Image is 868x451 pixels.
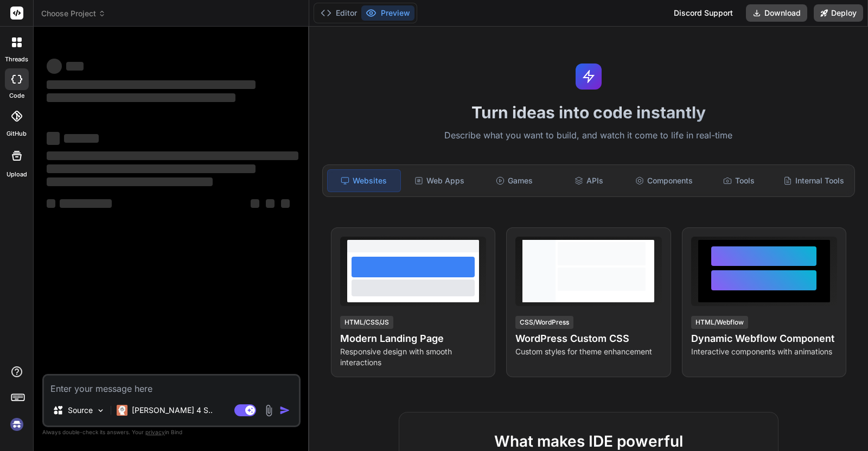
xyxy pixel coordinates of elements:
[47,164,256,173] span: ‌
[251,199,259,208] span: ‌
[340,346,486,368] p: Responsive design with smooth interactions
[117,405,127,416] img: Claude 4 Sonnet
[703,169,775,192] div: Tools
[746,4,807,22] button: Download
[263,404,275,417] img: attachment
[515,331,661,346] h4: WordPress Custom CSS
[47,177,213,186] span: ‌
[47,199,55,208] span: ‌
[628,169,700,192] div: Components
[340,316,393,329] div: HTML/CSS/JS
[132,405,213,416] p: [PERSON_NAME] 4 S..
[316,129,861,143] p: Describe what you want to build, and watch it come to life in real-time
[316,103,861,122] h1: Turn ideas into code instantly
[691,316,748,329] div: HTML/Webflow
[281,199,290,208] span: ‌
[145,429,165,435] span: privacy
[47,80,256,89] span: ‌
[361,5,414,21] button: Preview
[691,346,837,357] p: Interactive components with animations
[691,331,837,346] h4: Dynamic Webflow Component
[7,170,27,179] label: Upload
[340,331,486,346] h4: Modern Landing Page
[515,316,573,329] div: CSS/WordPress
[553,169,626,192] div: APIs
[66,62,84,71] span: ‌
[47,59,62,74] span: ‌
[47,132,60,145] span: ‌
[5,55,28,64] label: threads
[515,346,661,357] p: Custom styles for theme enhancement
[9,91,24,100] label: code
[68,405,93,416] p: Source
[8,415,26,434] img: signin
[478,169,551,192] div: Games
[64,134,99,143] span: ‌
[47,151,298,160] span: ‌
[7,129,27,138] label: GitHub
[266,199,275,208] span: ‌
[777,169,850,192] div: Internal Tools
[403,169,476,192] div: Web Apps
[316,5,361,21] button: Editor
[814,4,863,22] button: Deploy
[96,406,105,415] img: Pick Models
[47,93,235,102] span: ‌
[41,8,106,19] span: Choose Project
[279,405,290,416] img: icon
[667,4,739,22] div: Discord Support
[42,427,301,437] p: Always double-check its answers. Your in Bind
[327,169,401,192] div: Websites
[60,199,112,208] span: ‌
